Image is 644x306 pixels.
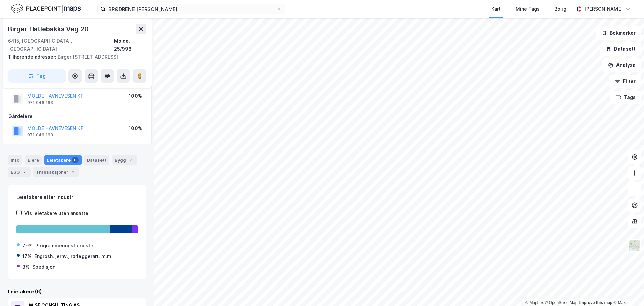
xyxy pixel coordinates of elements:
[600,42,641,56] button: Datasett
[610,91,641,104] button: Tags
[106,4,277,14] input: Søk på adresse, matrikkel, gårdeiere, leietakere eller personer
[11,3,81,15] img: logo.f888ab2527a4732fd821a326f86c7f29.svg
[24,209,88,217] div: Vis leietakere uten ansatte
[21,169,28,175] div: 2
[610,274,644,306] iframe: Chat Widget
[8,69,66,83] button: Tag
[8,155,22,165] div: Info
[25,155,42,165] div: Eiere
[8,24,90,34] div: Birger Hatlebakks Veg 20
[129,92,142,100] div: 100%
[491,5,501,13] div: Kart
[516,5,540,13] div: Mine Tags
[596,26,641,40] button: Bokmerker
[16,193,138,201] div: Leietakere etter industri
[554,5,566,13] div: Bolig
[35,242,95,250] div: Programmeringstjenester
[8,167,31,177] div: ESG
[579,300,612,305] a: Improve this map
[22,263,30,271] div: 3%
[525,300,544,305] a: Mapbox
[84,155,109,165] div: Datasett
[609,75,641,88] button: Filter
[8,37,114,53] div: 6415, [GEOGRAPHIC_DATA], [GEOGRAPHIC_DATA]
[32,263,55,271] div: Spedisjon
[628,239,641,252] img: Z
[44,155,82,165] div: Leietakere
[129,124,142,132] div: 100%
[70,169,76,175] div: 2
[22,252,32,260] div: 17%
[602,58,641,72] button: Analyse
[8,53,141,61] div: Birger [STREET_ADDRESS]
[127,157,134,163] div: 7
[33,167,79,177] div: Transaksjoner
[8,288,146,296] div: Leietakere (6)
[610,274,644,306] div: Kontrollprogram for chat
[27,100,53,105] div: 971 046 163
[72,157,79,163] div: 6
[545,300,578,305] a: OpenStreetMap
[114,37,146,53] div: Molde, 25/998
[8,112,146,120] div: Gårdeiere
[112,155,137,165] div: Bygg
[34,252,113,260] div: Engrosh. jernv., rørleggerart. m.m.
[8,54,58,60] span: Tilhørende adresser:
[584,5,623,13] div: [PERSON_NAME]
[22,242,33,250] div: 79%
[27,132,53,138] div: 971 046 163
